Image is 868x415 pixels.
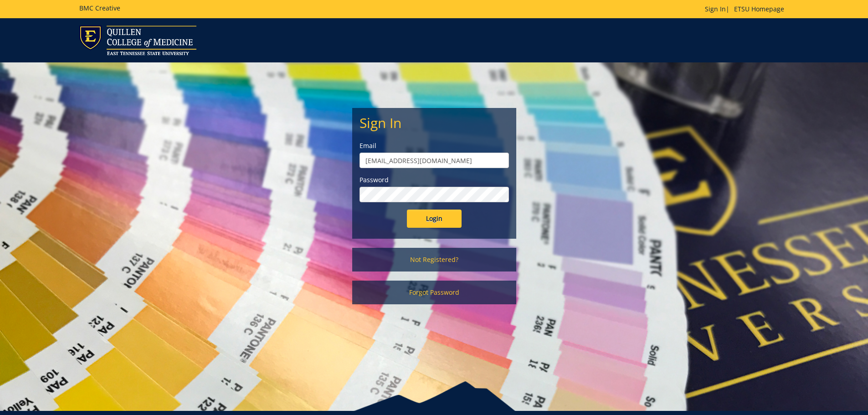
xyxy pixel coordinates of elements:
h2: Sign In [360,115,509,130]
a: Forgot Password [352,281,516,304]
h5: BMC Creative [79,5,120,11]
a: Not Registered? [352,248,516,272]
a: ETSU Homepage [729,5,789,13]
img: ETSU logo [79,26,196,55]
a: Sign In [705,5,726,13]
label: Email [360,141,509,150]
p: | [705,5,789,14]
input: Login [407,210,462,228]
label: Password [360,175,509,184]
